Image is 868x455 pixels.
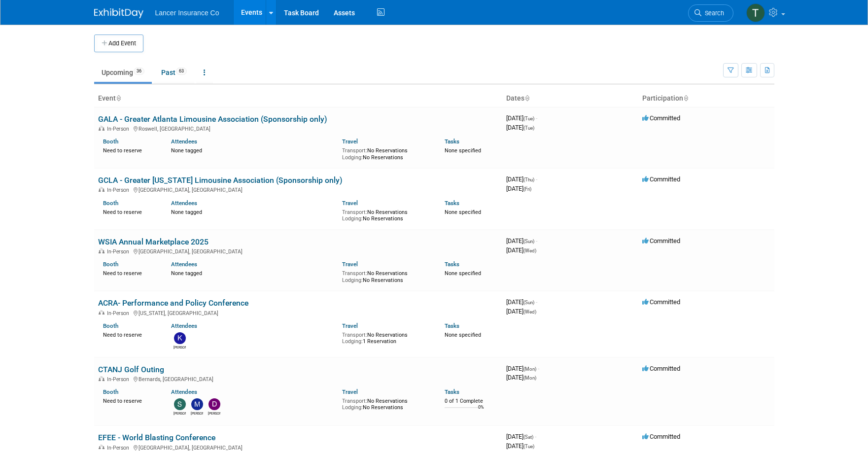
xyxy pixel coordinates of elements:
[506,114,537,122] span: [DATE]
[523,177,534,182] span: (Thu)
[171,388,197,395] a: Attendees
[523,125,534,131] span: (Tue)
[342,322,358,329] a: Travel
[94,90,502,107] th: Event
[103,207,157,216] div: Need to reserve
[701,9,724,17] span: Search
[99,310,104,315] img: In-Person Event
[506,374,536,381] span: [DATE]
[445,209,481,215] span: None specified
[523,248,536,253] span: (Wed)
[523,375,536,381] span: (Mon)
[208,398,220,410] img: Dennis Kelly
[99,445,104,450] img: In-Person Event
[478,405,484,418] td: 0%
[445,270,481,277] span: None specified
[445,388,459,395] a: Tasks
[94,35,143,52] button: Add Event
[342,138,358,145] a: Travel
[342,147,367,154] span: Transport:
[342,207,430,222] div: No Reservations No Reservations
[523,444,534,449] span: (Tue)
[98,375,498,383] div: Bernards, [GEOGRAPHIC_DATA]
[342,268,430,283] div: No Reservations No Reservations
[506,298,537,306] span: [DATE]
[502,90,638,107] th: Dates
[536,114,537,122] span: -
[176,68,187,75] span: 63
[536,237,537,245] span: -
[171,145,335,154] div: None tagged
[107,126,132,132] span: In-Person
[342,270,367,277] span: Transport:
[174,410,186,416] div: Steven O'Shea
[342,330,430,345] div: No Reservations 1 Reservation
[103,330,157,339] div: Need to reserve
[191,410,203,416] div: Matt Mushorn
[523,186,531,192] span: (Fri)
[642,114,680,122] span: Committed
[342,215,363,222] span: Lodging:
[342,398,367,404] span: Transport:
[99,248,104,253] img: In-Person Event
[342,209,367,215] span: Transport:
[174,344,186,350] div: kathy egan
[535,433,536,440] span: -
[342,200,358,207] a: Travel
[342,396,430,411] div: No Reservations No Reservations
[506,246,536,254] span: [DATE]
[208,410,220,416] div: Dennis Kelly
[538,365,539,372] span: -
[683,94,688,102] a: Sort by Participation Type
[638,90,774,107] th: Participation
[107,376,132,383] span: In-Person
[103,388,118,395] a: Booth
[171,138,197,145] a: Attendees
[103,261,118,268] a: Booth
[155,9,219,17] span: Lancer Insurance Co
[342,261,358,268] a: Travel
[103,200,118,207] a: Booth
[171,261,197,268] a: Attendees
[99,376,104,381] img: In-Person Event
[154,63,194,82] a: Past63
[174,398,186,410] img: Steven O'Shea
[506,308,536,315] span: [DATE]
[103,268,157,277] div: Need to reserve
[98,365,164,374] a: CTANJ Golf Outing
[342,277,363,283] span: Lodging:
[642,298,680,306] span: Committed
[107,187,132,193] span: In-Person
[523,434,533,440] span: (Sat)
[98,185,498,193] div: [GEOGRAPHIC_DATA], [GEOGRAPHIC_DATA]
[445,138,459,145] a: Tasks
[524,94,529,102] a: Sort by Start Date
[134,68,144,75] span: 36
[506,433,536,440] span: [DATE]
[342,388,358,395] a: Travel
[171,200,197,207] a: Attendees
[98,247,498,255] div: [GEOGRAPHIC_DATA], [GEOGRAPHIC_DATA]
[94,63,152,82] a: Upcoming36
[103,138,118,145] a: Booth
[98,309,498,316] div: [US_STATE], [GEOGRAPHIC_DATA]
[642,237,680,245] span: Committed
[445,261,459,268] a: Tasks
[342,332,367,338] span: Transport:
[536,298,537,306] span: -
[523,366,536,372] span: (Mon)
[506,185,531,192] span: [DATE]
[642,365,680,372] span: Committed
[523,309,536,315] span: (Wed)
[98,433,215,442] a: EFEE - World Blasting Conference
[445,332,481,338] span: None specified
[191,398,203,410] img: Matt Mushorn
[98,114,327,124] a: GALA - Greater Atlanta Limousine Association (Sponsorship only)
[642,433,680,440] span: Committed
[342,404,363,411] span: Lodging:
[523,239,534,244] span: (Sun)
[342,145,430,161] div: No Reservations No Reservations
[445,398,498,405] div: 0 of 1 Complete
[688,4,733,22] a: Search
[99,187,104,192] img: In-Person Event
